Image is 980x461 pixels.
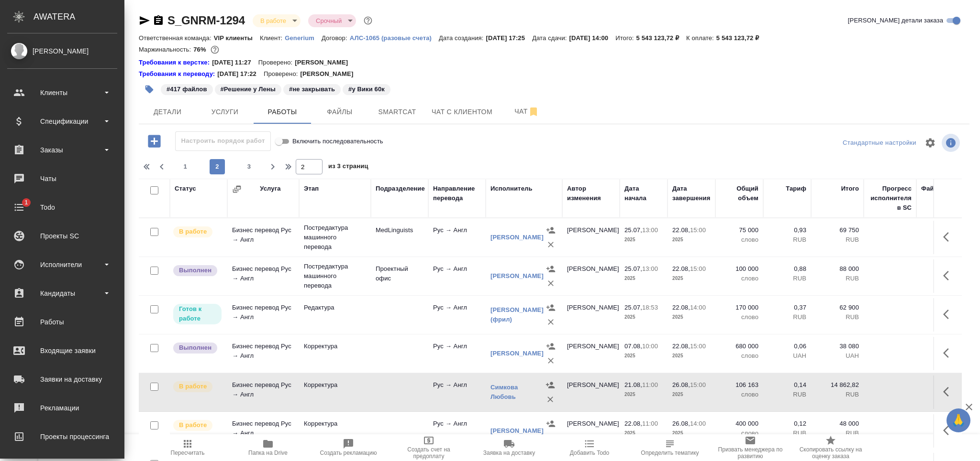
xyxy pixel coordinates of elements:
[768,380,806,390] p: 0,14
[768,390,806,399] p: RUB
[141,131,167,151] button: Добавить работу
[720,390,758,399] p: слово
[544,300,558,315] button: Назначить
[227,259,299,293] td: Бизнес перевод Рус → Англ
[816,342,859,351] p: 38 080
[153,15,164,26] button: Скопировать ссылку
[672,235,711,245] p: 2025
[7,315,117,329] div: Работы
[816,429,859,438] p: RUB
[816,264,859,274] p: 88 000
[768,419,806,429] p: 0,12
[172,303,223,325] div: Исполнитель может приступить к работе
[160,85,214,93] span: 417 файлов
[642,226,658,234] p: 13:00
[285,33,322,42] a: Generium
[7,343,117,358] div: Входящие заявки
[786,184,806,193] div: Тариф
[304,184,319,193] div: Этап
[304,262,366,290] p: Постредактура машинного перевода
[624,226,642,234] p: 25.07,
[567,184,615,203] div: Автор изменения
[937,303,960,326] button: Здесь прячутся важные кнопки
[947,408,970,432] button: 🙏
[543,392,557,407] button: Удалить
[2,224,122,248] a: Проекты SC
[7,86,117,100] div: Клиенты
[672,274,711,283] p: 2025
[282,85,342,93] span: не закрывать
[544,431,558,445] button: Удалить
[937,264,960,287] button: Здесь прячутся важные кнопки
[562,337,620,370] td: [PERSON_NAME]
[672,304,690,311] p: 22.08,
[139,15,150,26] button: Скопировать ссылку для ЯМессенджера
[544,315,558,329] button: Удалить
[796,446,865,460] span: Скопировать ссылку на оценку заказа
[432,106,492,118] span: Чат с клиентом
[7,114,117,129] div: Спецификации
[615,34,636,42] p: Итого:
[642,304,658,311] p: 18:53
[175,184,196,193] div: Статус
[179,343,212,353] p: Выполнен
[179,382,207,391] p: В работе
[371,221,428,254] td: MedLinguists
[7,143,117,157] div: Заказы
[304,303,366,312] p: Редактура
[562,414,620,448] td: [PERSON_NAME]
[179,304,216,323] p: Готов к работе
[304,380,366,390] p: Корректура
[322,34,350,42] p: Договор:
[816,380,859,390] p: 14 862,82
[295,58,355,67] p: [PERSON_NAME]
[768,264,806,274] p: 0,88
[544,262,558,276] button: Назначить
[624,274,663,283] p: 2025
[672,381,690,388] p: 26.08,
[490,234,544,241] a: [PERSON_NAME]
[221,85,276,94] p: #Решение у Лены
[562,259,620,293] td: [PERSON_NAME]
[642,343,658,350] p: 10:00
[624,265,642,272] p: 25.07,
[791,434,871,461] button: Скопировать ссылку на оценку заказа
[716,446,785,460] span: Призвать менеджера по развитию
[139,69,217,79] a: Требования к переводу:
[720,351,758,361] p: слово
[672,351,711,361] p: 2025
[139,46,193,53] p: Маржинальность:
[768,351,806,361] p: UAH
[19,198,33,207] span: 1
[371,259,428,293] td: Проектный офис
[139,58,212,67] a: Требования к верстке:
[624,235,663,245] p: 2025
[217,69,264,79] p: [DATE] 17:22
[544,223,558,237] button: Назначить
[768,303,806,312] p: 0,37
[171,450,205,456] span: Пересчитать
[686,34,716,42] p: К оплате:
[232,184,242,194] button: Сгруппировать
[304,223,366,252] p: Постредактура машинного перевода
[490,384,518,400] a: Симкова Любовь
[672,184,711,203] div: Дата завершения
[816,274,859,283] p: RUB
[242,162,257,172] span: 3
[209,43,221,56] button: 1026661.98 RUB; 38080.00 UAH;
[570,450,609,456] span: Добавить Todo
[139,58,212,67] div: Нажми, чтобы открыть папку с инструкцией
[710,434,791,461] button: Призвать менеджера по развитию
[428,221,486,254] td: Рус → Англ
[2,195,122,219] a: 1Todo
[7,172,117,186] div: Чаты
[257,17,289,25] button: В работе
[624,351,663,361] p: 2025
[2,367,122,391] a: Заявки на доставку
[214,85,283,93] span: Решение у Лены
[672,429,711,438] p: 2025
[624,390,663,399] p: 2025
[937,419,960,442] button: Здесь прячутся важные кнопки
[490,350,544,357] a: [PERSON_NAME]
[942,134,962,152] span: Посмотреть информацию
